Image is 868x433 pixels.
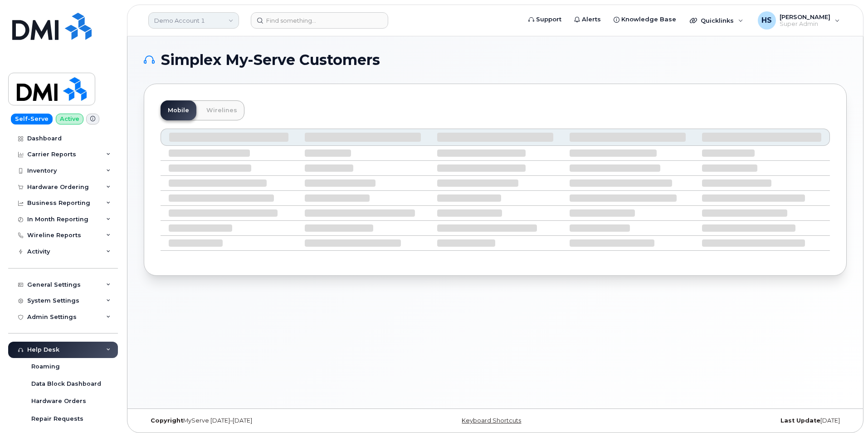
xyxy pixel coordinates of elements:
strong: Copyright [151,417,183,424]
div: MyServe [DATE]–[DATE] [144,417,378,424]
a: Keyboard Shortcuts [462,417,521,424]
div: [DATE] [612,417,847,424]
a: Wirelines [199,100,244,120]
a: Mobile [161,100,196,120]
span: Simplex My-Serve Customers [161,53,380,67]
strong: Last Update [780,417,820,424]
